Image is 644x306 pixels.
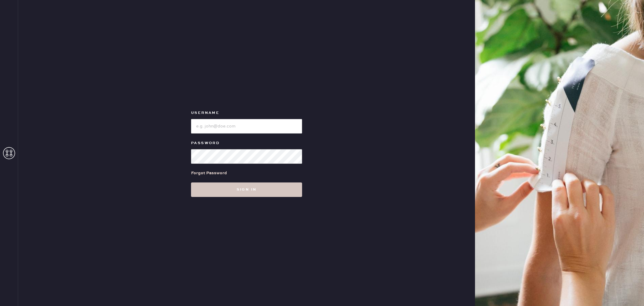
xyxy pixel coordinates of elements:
[191,164,227,182] a: Forgot Password
[191,170,227,176] div: Forgot Password
[191,109,302,117] label: Username
[191,182,302,197] button: Sign in
[191,119,302,134] input: e.g. john@doe.com
[191,140,302,147] label: Password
